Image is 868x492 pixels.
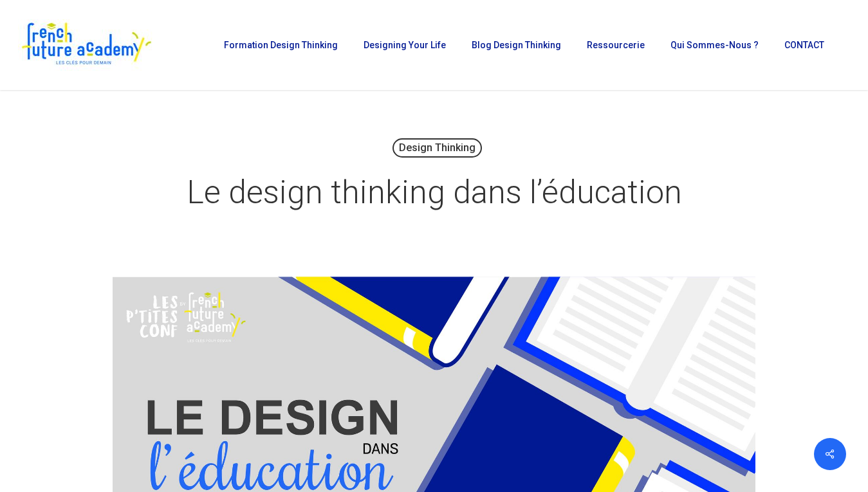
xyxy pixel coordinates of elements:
[580,41,651,50] a: Ressourcerie
[392,138,482,158] a: Design Thinking
[465,41,568,50] a: Blog Design Thinking
[217,41,344,50] a: Formation Design Thinking
[113,160,756,224] h1: Le design thinking dans l’éducation
[778,41,831,50] a: CONTACT
[18,19,154,71] img: French Future Academy
[472,40,561,50] span: Blog Design Thinking
[587,40,645,50] span: Ressourcerie
[784,40,824,50] span: CONTACT
[357,41,452,50] a: Designing Your Life
[364,40,446,50] span: Designing Your Life
[664,41,765,50] a: Qui sommes-nous ?
[224,40,338,50] span: Formation Design Thinking
[670,40,759,50] span: Qui sommes-nous ?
